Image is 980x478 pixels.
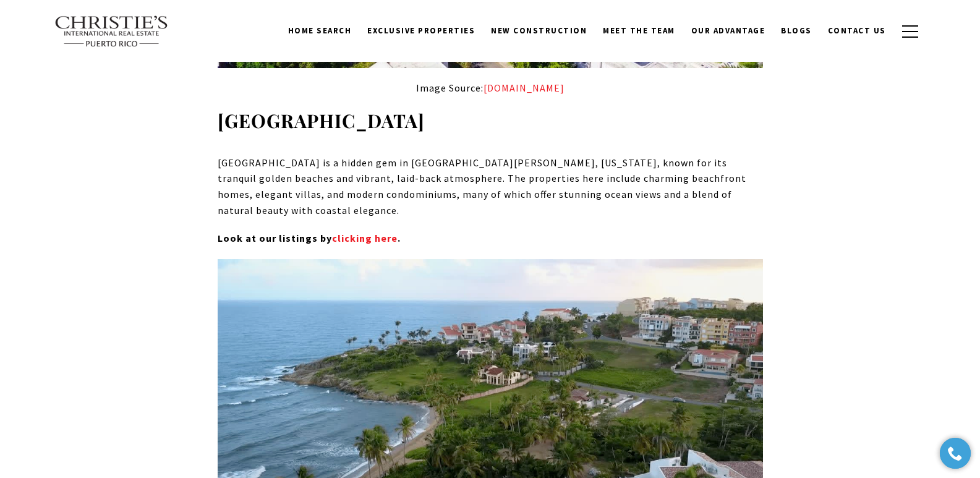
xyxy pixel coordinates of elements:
a: New Construction [483,19,595,43]
img: Christie's International Real Estate text transparent background [54,15,169,48]
a: Blogs [773,19,820,43]
a: Meet the Team [595,19,683,43]
span: Blogs [781,25,812,36]
span: [GEOGRAPHIC_DATA] is a hidden gem in [GEOGRAPHIC_DATA][PERSON_NAME], [US_STATE], known for its tr... [218,156,746,216]
a: Our Advantage [683,19,773,43]
p: Image Source: [218,80,763,96]
span: Exclusive Properties [367,25,475,36]
span: New Construction [491,25,587,36]
a: clicking here [332,232,398,244]
a: [DOMAIN_NAME] [484,82,565,94]
span: Contact Us [828,25,886,36]
strong: Look at our listings by [218,232,332,244]
strong: [GEOGRAPHIC_DATA] [218,108,425,133]
a: Exclusive Properties [359,19,483,43]
span: Our Advantage [691,25,765,36]
a: Home Search [280,19,360,43]
strong: . [398,232,401,244]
